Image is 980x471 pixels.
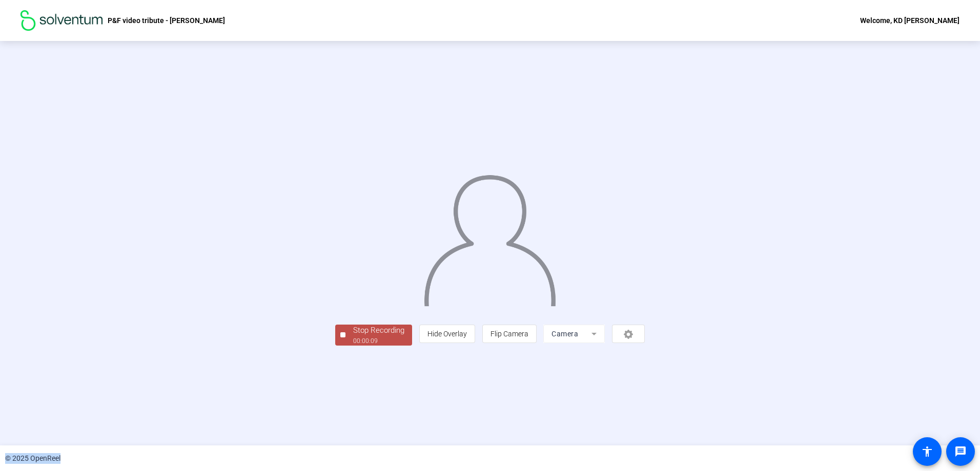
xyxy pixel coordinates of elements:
p: P&F video tribute - [PERSON_NAME] [108,14,225,27]
span: Hide Overlay [427,330,467,338]
mat-icon: message [954,445,967,458]
button: Stop Recording00:00:09 [335,325,412,346]
div: Stop Recording [353,325,404,336]
img: OpenReel logo [21,10,103,31]
button: Hide Overlay [419,325,475,343]
div: Welcome, KD [PERSON_NAME] [860,14,959,27]
mat-icon: accessibility [921,445,933,458]
span: Flip Camera [491,330,528,338]
button: Flip Camera [482,325,537,343]
div: 00:00:09 [353,336,404,346]
div: © 2025 OpenReel [5,453,60,464]
img: overlay [423,167,557,306]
